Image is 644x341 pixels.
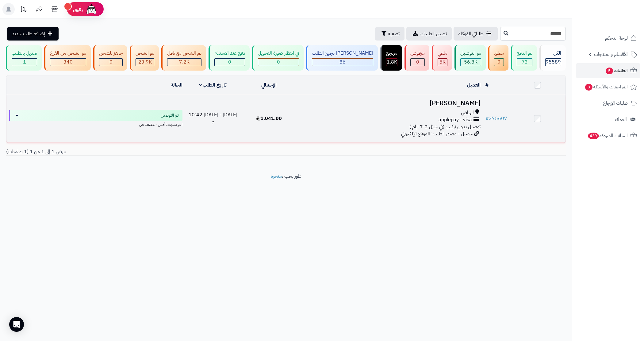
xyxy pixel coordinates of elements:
[339,58,346,66] span: 86
[438,50,447,57] div: ملغي
[485,115,489,122] span: #
[12,59,37,66] div: 1
[485,81,489,89] a: #
[312,59,373,66] div: 86
[375,27,404,41] button: تصفية
[494,50,504,57] div: معلق
[467,81,481,89] a: العميل
[277,58,280,66] span: 0
[9,317,24,332] div: Open Intercom Messenger
[258,59,299,66] div: 0
[167,50,201,57] div: تم الشحن مع ناقل
[603,99,628,107] span: طلبات الإرجاع
[50,50,86,57] div: تم الشحن من الفرع
[2,148,286,155] div: عرض 1 إلى 1 من 1 (1 صفحات)
[439,58,446,66] span: 5K
[409,123,481,130] span: توصيل بدون تركيب (في خلال 2-7 ايام )
[538,45,567,71] a: الكل95589
[453,45,487,71] a: تم التوصيل 56.8K
[406,27,452,41] a: تصدير الطلبات
[546,58,561,66] span: 95589
[411,59,424,66] div: 0
[207,45,251,71] a: دفع عند الاستلام 0
[167,59,201,66] div: 7223
[12,30,45,37] span: إضافة طلب جديد
[299,100,481,107] h3: [PERSON_NAME]
[588,133,599,139] span: 439
[189,111,237,126] span: [DATE] - [DATE] 10:42 م
[605,66,628,75] span: الطلبات
[388,30,400,37] span: تصفية
[179,58,190,66] span: 7.2K
[615,115,627,124] span: العملاء
[386,50,397,57] div: مرتجع
[464,58,477,66] span: 56.8K
[251,45,305,71] a: في انتظار صورة التحويل 0
[387,58,397,66] span: 1.8K
[494,59,504,66] div: 0
[228,58,231,66] span: 0
[271,172,282,180] a: متجرة
[9,121,182,127] div: اخر تحديث: أمس - 10:44 ص
[594,50,628,59] span: الأقسام والمنتجات
[92,45,128,71] a: جاهز للشحن 0
[386,59,397,66] div: 1816
[7,27,59,41] a: إضافة طلب جديد
[510,45,538,71] a: تم الدفع 73
[5,45,43,71] a: تعديل بالطلب 1
[576,63,640,78] a: الطلبات5
[99,59,122,66] div: 0
[545,50,561,57] div: الكل
[587,131,628,140] span: السلات المتروكة
[585,84,592,91] span: 8
[487,45,510,71] a: معلق 0
[258,50,299,57] div: في انتظار صورة التحويل
[85,3,98,15] img: ai-face.png
[458,30,484,37] span: طلباتي المُوكلة
[410,50,425,57] div: مرفوض
[606,68,613,74] span: 5
[256,115,282,122] span: 1,041.00
[109,58,113,66] span: 0
[431,45,453,71] a: ملغي 5K
[43,45,92,71] a: تم الشحن من الفرع 340
[517,50,532,57] div: تم الدفع
[261,81,277,89] a: الإجمالي
[461,59,481,66] div: 56761
[401,130,473,138] span: جوجل - مصدر الطلب: الموقع الإلكتروني
[63,58,73,66] span: 340
[160,45,207,71] a: تم الشحن مع ناقل 7.2K
[454,27,498,41] a: طلباتي المُوكلة
[522,58,528,66] span: 73
[576,128,640,143] a: السلات المتروكة439
[305,45,379,71] a: [PERSON_NAME] تجهيز الطلب 86
[199,81,227,89] a: تاريخ الطلب
[171,81,182,89] a: الحالة
[214,50,245,57] div: دفع عند الاستلام
[99,50,123,57] div: جاهز للشحن
[576,96,640,110] a: طلبات الإرجاع
[576,79,640,94] a: المراجعات والأسئلة8
[73,6,83,13] span: رفيق
[485,115,507,122] a: #375607
[136,50,154,57] div: تم الشحن
[403,45,431,71] a: مرفوض 0
[12,50,37,57] div: تعديل بالطلب
[602,17,638,29] img: logo-2.png
[50,59,86,66] div: 340
[517,59,532,66] div: 73
[128,45,160,71] a: تم الشحن 23.9K
[585,83,628,91] span: المراجعات والأسئلة
[23,58,26,66] span: 1
[576,31,640,45] a: لوحة التحكم
[161,112,179,118] span: تم التوصيل
[439,116,472,123] span: applepay - visa
[136,59,154,66] div: 23878
[312,50,373,57] div: [PERSON_NAME] تجهيز الطلب
[379,45,403,71] a: مرتجع 1.8K
[16,3,32,17] a: تحديثات المنصة
[438,59,447,66] div: 4985
[460,50,481,57] div: تم التوصيل
[497,58,500,66] span: 0
[605,34,628,42] span: لوحة التحكم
